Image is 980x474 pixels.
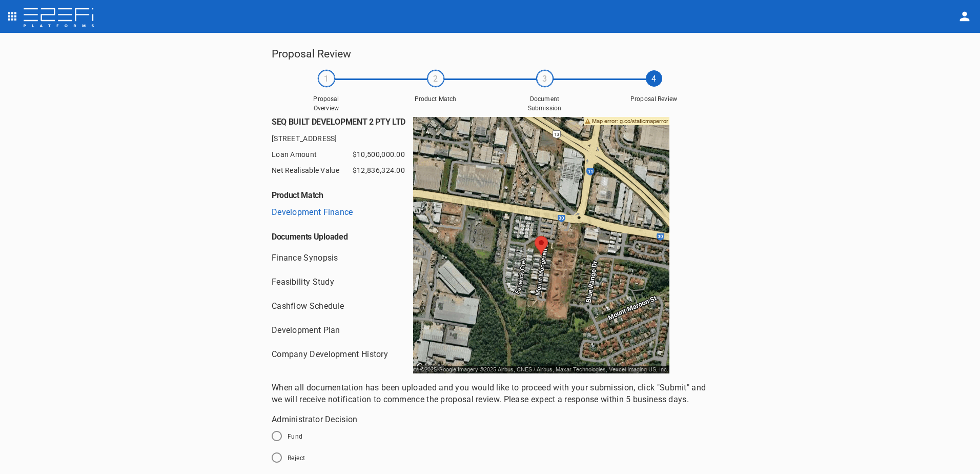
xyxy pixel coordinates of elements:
label: Administrator Decision [272,413,708,425]
span: Net Realisable Value [272,165,389,176]
span: Proposal Review [628,95,680,104]
span: Product Match [410,95,461,104]
span: Document Submission [519,95,570,112]
p: Cashflow Schedule [272,300,344,312]
p: Development Plan [272,324,340,336]
span: Loan Amount [272,149,389,161]
h5: Proposal Review [272,45,708,63]
img: staticmap [413,117,669,373]
span: Fund [288,433,303,440]
h6: Documents Uploaded [272,224,413,242]
span: [STREET_ADDRESS] [272,133,413,145]
span: Reject [288,455,305,462]
span: Proposal Overview [301,95,352,112]
p: Company Development History [272,348,388,360]
span: $12,836,324.00 [353,165,405,176]
p: Finance Synopsis [272,252,338,264]
h6: Product Match [272,183,413,200]
p: When all documentation has been uploaded and you would like to proceed with your submission, clic... [272,382,708,405]
p: Feasibility Study [272,276,334,288]
h6: SEQ BUILT DEVELOPMENT 2 PTY LTD [272,117,413,127]
span: $10,500,000.00 [353,149,405,161]
a: Development Finance [272,207,353,217]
